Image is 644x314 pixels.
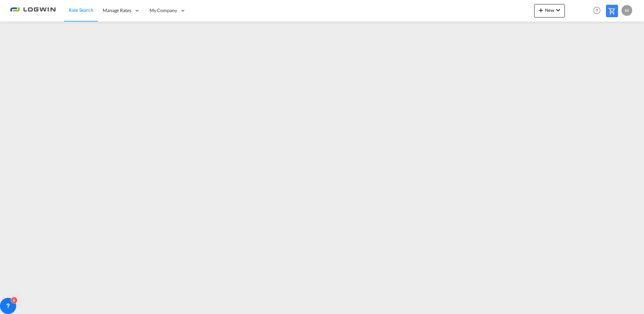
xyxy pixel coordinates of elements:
[103,7,131,14] span: Manage Rates
[591,5,606,17] div: Help
[537,7,562,13] span: New
[534,4,565,18] button: icon-plus 400-fgNewicon-chevron-down
[621,5,632,16] div: M
[69,7,93,13] span: Rate Search
[537,6,545,14] md-icon: icon-plus 400-fg
[591,5,603,16] span: Help
[10,3,56,18] img: 2761ae10d95411efa20a1f5e0282d2d7.png
[554,6,562,14] md-icon: icon-chevron-down
[150,7,177,14] span: My Company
